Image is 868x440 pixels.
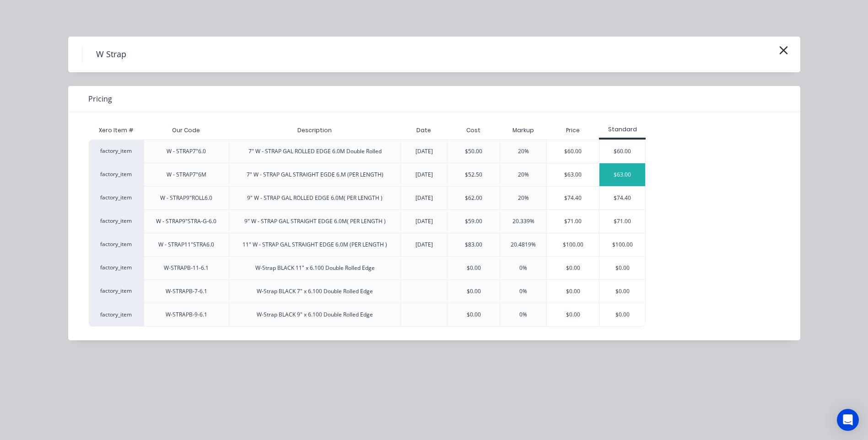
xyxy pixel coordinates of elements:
[447,121,500,140] div: Cost
[164,264,209,272] div: W-STRAPB-11-6.1
[89,209,144,233] div: factory_item
[247,171,383,179] div: 7" W - STRAP GAL STRAIGHT EGDE 6.M (PER LENGTH)
[89,140,144,163] div: factory_item
[82,46,140,63] h4: W Strap
[89,163,144,186] div: factory_item
[158,241,214,249] div: W - STRAP11"STRA6.0
[415,241,433,249] div: [DATE]
[500,121,546,140] div: Markup
[518,147,529,156] div: 20%
[599,280,645,303] div: $0.00
[415,147,433,156] div: [DATE]
[518,194,529,202] div: 20%
[89,279,144,303] div: factory_item
[599,163,645,186] div: $63.00
[89,186,144,209] div: factory_item
[467,287,481,295] div: $0.00
[415,194,433,202] div: [DATE]
[837,409,859,431] div: Open Intercom Messenger
[257,311,373,319] div: W-Strap BLACK 9" x 6.100 Double Rolled Edge
[599,140,645,163] div: $60.00
[547,140,599,163] div: $60.00
[547,280,599,303] div: $0.00
[409,119,438,142] div: Date
[243,241,387,249] div: 11" W - STRAP GAL STRAIGHT EDGE 6.0M (PER LENGTH )
[599,303,645,326] div: $0.00
[248,147,382,156] div: 7" W - STRAP GAL ROLLED EDGE 6.0M Double Rolled
[89,233,144,256] div: factory_item
[519,264,527,272] div: 0%
[467,311,481,319] div: $0.00
[88,93,112,104] span: Pricing
[465,241,482,249] div: $83.00
[547,303,599,326] div: $0.00
[244,217,386,225] div: 9" W - STRAP GAL STRAIGHT EDGE 6.0M( PER LENGTH )
[465,147,482,156] div: $50.00
[519,311,527,319] div: 0%
[290,119,339,142] div: Description
[465,217,482,225] div: $59.00
[156,217,216,225] div: W - STRAP9"STRA-G-6.0
[166,287,207,295] div: W-STRAPB-7-6.1
[415,171,433,179] div: [DATE]
[467,264,481,272] div: $0.00
[166,311,207,319] div: W-STRAPB-9-6.1
[512,217,534,225] div: 20.339%
[599,233,645,256] div: $100.00
[519,287,527,295] div: 0%
[89,256,144,279] div: factory_item
[167,147,206,156] div: W - STRAP7"6.0
[518,171,529,179] div: 20%
[465,171,482,179] div: $52.50
[599,257,645,279] div: $0.00
[165,119,207,142] div: Our Code
[547,210,599,233] div: $71.00
[247,194,383,202] div: 9" W - STRAP GAL ROLLED EDGE 6.0M( PER LENGTH )
[89,121,144,140] div: Xero Item #
[547,163,599,186] div: $63.00
[89,303,144,327] div: factory_item
[599,125,646,134] div: Standard
[255,264,375,272] div: W-Strap BLACK 11" x 6.100 Double Rolled Edge
[547,257,599,279] div: $0.00
[160,194,212,202] div: W - STRAP9"ROLL6.0
[511,241,536,249] div: 20.4819%
[547,187,599,209] div: $74.40
[465,194,482,202] div: $62.00
[547,233,599,256] div: $100.00
[257,287,373,295] div: W-Strap BLACK 7" x 6.100 Double Rolled Edge
[546,121,599,140] div: Price
[167,171,206,179] div: W - STRAP7"6M
[415,217,433,225] div: [DATE]
[599,210,645,233] div: $71.00
[599,187,645,209] div: $74.40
